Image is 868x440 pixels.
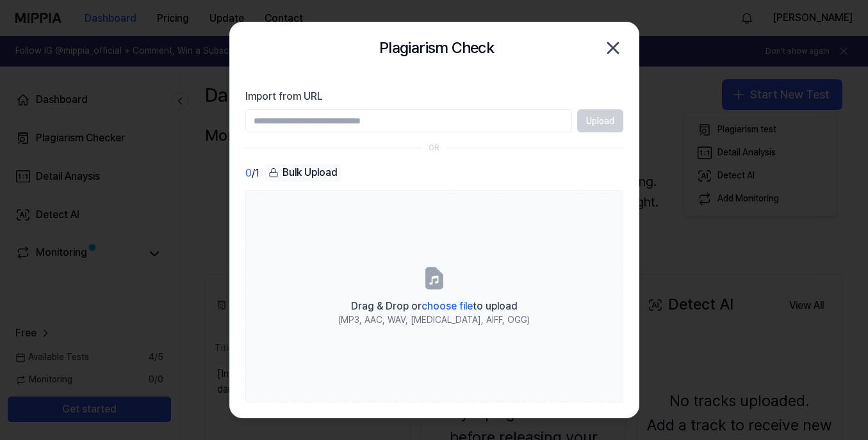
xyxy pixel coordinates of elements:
[429,143,439,153] div: OR
[265,164,341,182] div: Bulk Upload
[338,314,530,327] div: (MP3, AAC, WAV, [MEDICAL_DATA], AIFF, OGG)
[422,300,473,312] span: choose file
[351,300,518,312] span: Drag & Drop or to upload
[265,164,341,182] button: Bulk Upload
[379,36,494,60] h2: Plagiarism Check
[245,166,252,181] span: 0
[245,89,623,104] label: Import from URL
[245,164,259,182] div: / 1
